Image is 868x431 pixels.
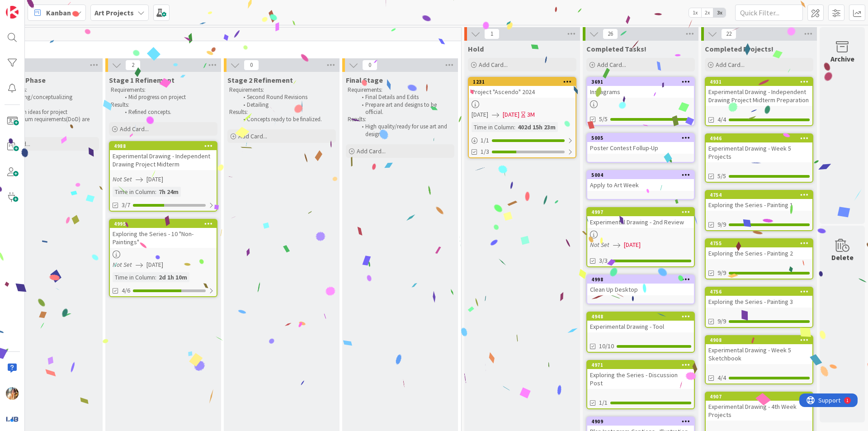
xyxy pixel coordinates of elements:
div: 3691 [587,78,694,86]
li: Mid progress on project [120,94,216,101]
div: 1 [47,4,49,11]
span: Stage 2 Refinement [227,76,293,85]
li: Refined concepts. [120,109,216,116]
div: Archive [830,53,854,64]
span: [DATE] [146,175,163,184]
span: Add Card... [357,147,386,155]
div: Experimental Drawing - Tool [587,321,694,332]
p: Results: [229,109,334,116]
div: 4948 [587,313,694,321]
div: 4755 [706,239,812,247]
div: Time in Column [113,272,155,282]
li: Detailing [238,101,335,109]
div: 4997 [587,208,694,216]
div: 4946 [706,134,812,142]
div: 4946Experimental Drawing - Week 5 Projects [706,134,812,162]
div: Project "Ascendo" 2024 [469,86,576,98]
span: 1/3 [481,147,489,156]
div: 4948 [591,313,694,320]
div: 4756 [706,288,812,296]
div: 4998Clean Up Desktop [587,275,694,295]
div: Exploring the Series - Painting 2 [706,247,812,259]
span: 1x [689,8,701,17]
div: 4754Exploring the Series - Painting 1 [706,191,812,211]
span: Completed Projects! [705,44,774,53]
span: [DATE] [624,240,641,250]
div: 4971 [591,362,694,368]
li: High quality/ready for use art and designs. [357,123,453,138]
div: 3691 [591,79,694,85]
span: Add Card... [479,61,508,69]
li: Concepts ready to be finalized. [238,116,335,123]
div: 4756 [710,289,812,295]
li: Final Details and Edits [357,94,453,101]
li: Minimum requirements(DoD) are met [1,116,98,131]
span: 2 [125,60,141,71]
span: 26 [603,28,618,39]
div: 4931 [710,79,812,85]
img: Visit kanbanzone.com [6,6,19,19]
div: 1231Project "Ascendo" 2024 [469,78,576,98]
span: : [155,272,156,282]
div: Instagrams [587,86,694,98]
p: Results: [111,101,216,109]
div: Clean Up Desktop [587,284,694,295]
div: 4997 [591,209,694,215]
span: Add Card... [238,132,267,140]
div: Exploring the Series - 10 "Non-Paintings" [110,228,217,248]
p: Results: [348,116,453,123]
span: 22 [721,28,736,39]
span: Final Stage [346,76,383,85]
div: 4754 [706,191,812,199]
span: Support [19,1,41,12]
p: Requirements: [229,86,334,94]
div: Delete [831,252,854,263]
img: avatar [6,412,19,425]
div: 4988 [114,143,217,149]
div: 5005Poster Contest Follup-Up [587,134,694,154]
span: Stage 1 Refinement [109,76,175,85]
div: 4995 [114,221,217,227]
div: Experimental Drawing - Independent Drawing Project Midterm [110,150,217,170]
div: 5004 [587,171,694,179]
div: 4971 [587,361,694,369]
span: 1/1 [599,398,608,407]
span: 0 [244,60,259,71]
div: 4988 [110,142,217,150]
div: 4908Experimental Drawing - Week 5 Sketchbook [706,336,812,364]
div: 4995 [110,220,217,228]
div: Experimental Drawing - 4th Week Projects [706,401,812,421]
b: Art Projects [94,8,134,17]
i: Not Set [590,241,609,249]
div: 4998 [591,276,694,283]
div: Experimental Drawing - Week 5 Sketchbook [706,344,812,364]
div: 4995Exploring the Series - 10 "Non-Paintings" [110,220,217,248]
i: Not Set [113,175,132,183]
li: Second Round Revisions [238,94,335,101]
div: Experimental Drawing - Independent Drawing Project Midterm Preparation [706,86,812,106]
span: : [514,122,515,132]
span: Kanban [46,7,71,18]
div: 4908 [710,337,812,343]
div: 5004Apply to Art Week [587,171,694,191]
span: 3/3 [599,256,608,265]
span: 3/7 [122,200,130,210]
div: 4909 [587,417,694,426]
div: 4946 [710,135,812,142]
span: Add Card... [120,125,149,133]
span: 2x [701,8,713,17]
p: Requirements: [348,86,453,94]
div: 4907Experimental Drawing - 4th Week Projects [706,393,812,421]
div: 4971Exploring the Series - Discussion Post [587,361,694,389]
div: 4998 [587,275,694,284]
span: Add Card... [716,61,745,69]
div: 4948Experimental Drawing - Tool [587,313,694,332]
div: Exploring the Series - Painting 3 [706,296,812,308]
div: 5005 [591,135,694,141]
span: 9/9 [717,317,726,326]
p: Requirements: [111,86,216,94]
span: 1 [484,28,500,39]
div: 1231 [473,79,576,85]
span: 3x [713,8,726,17]
div: 4988Experimental Drawing - Independent Drawing Project Midterm [110,142,217,170]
